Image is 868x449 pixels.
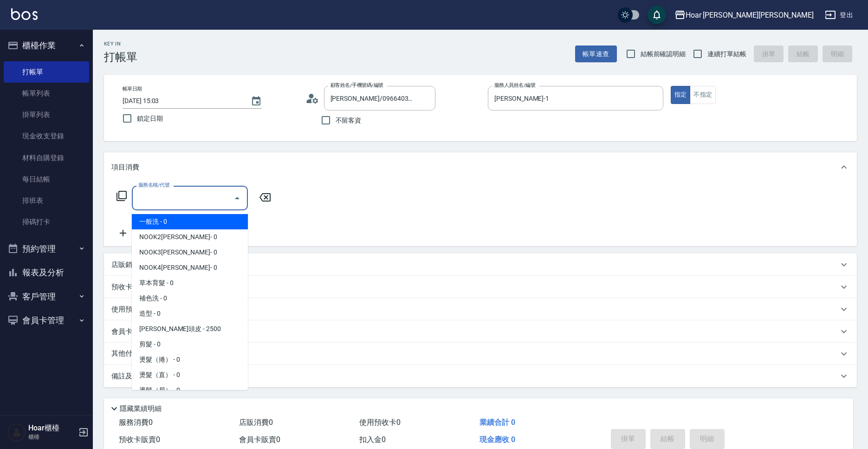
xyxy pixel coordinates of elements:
[111,305,146,314] p: 使用預收卡
[104,254,857,276] div: 店販銷售
[648,6,666,24] button: save
[111,260,139,270] p: 店販銷售
[132,337,248,352] span: 剪髮 - 0
[239,418,273,427] span: 店販消費 0
[4,125,89,147] a: 現金收支登錄
[494,82,535,89] label: 服務人員姓名/編號
[104,343,857,365] div: 其他付款方式入金可用餘額: 0
[330,82,383,89] label: 顧客姓名/手機號碼/編號
[4,61,89,83] a: 打帳單
[4,260,89,285] button: 報表及分析
[686,9,814,21] div: Hoar [PERSON_NAME][PERSON_NAME]
[138,182,169,189] label: 服務名稱/代號
[821,7,857,24] button: 登出
[230,191,245,206] button: Close
[132,291,248,306] span: 補色洗 - 0
[4,33,89,58] button: 櫃檯作業
[11,8,38,20] img: Logo
[132,229,248,245] span: NOOK2[PERSON_NAME]- 0
[132,352,248,367] span: 燙髮（捲） - 0
[132,275,248,291] span: 草本育髮 - 0
[104,152,857,182] div: 項目消費
[4,147,89,169] a: 材料自購登錄
[4,190,89,211] a: 排班表
[120,404,162,414] p: 隱藏業績明細
[104,298,857,320] div: 使用預收卡
[575,46,617,63] button: 帳單速查
[104,320,857,343] div: 會員卡銷售
[690,86,716,104] button: 不指定
[28,433,76,441] p: 櫃檯
[4,104,89,125] a: 掛單列表
[4,237,89,261] button: 預約管理
[132,321,248,337] span: [PERSON_NAME]頭皮 - 2500
[4,308,89,332] button: 會員卡管理
[359,418,401,427] span: 使用預收卡 0
[7,423,26,442] img: Person
[111,371,146,381] p: 備註及來源
[479,418,515,427] span: 業績合計 0
[641,49,686,59] span: 結帳前確認明細
[119,435,160,444] span: 預收卡販賣 0
[111,163,139,172] p: 項目消費
[104,365,857,387] div: 備註及來源
[132,214,248,229] span: 一般洗 - 0
[111,349,197,359] p: 其他付款方式
[707,49,746,59] span: 連續打單結帳
[123,93,241,109] input: YYYY/MM/DD hh:mm
[104,41,137,47] h2: Key In
[4,211,89,233] a: 掃碼打卡
[671,6,817,25] button: Hoar [PERSON_NAME][PERSON_NAME]
[137,114,163,124] span: 鎖定日期
[111,282,146,292] p: 預收卡販賣
[245,90,267,112] button: Choose date, selected date is 2025-10-13
[671,86,691,104] button: 指定
[104,51,137,64] h3: 打帳單
[123,85,142,92] label: 帳單日期
[132,367,248,383] span: 燙髮（直） - 0
[132,245,248,260] span: NOOK3[PERSON_NAME]- 0
[336,116,362,125] span: 不留客資
[119,418,153,427] span: 服務消費 0
[132,306,248,321] span: 造型 - 0
[132,383,248,398] span: 燙髮（局） - 0
[4,285,89,309] button: 客戶管理
[4,83,89,104] a: 帳單列表
[4,169,89,190] a: 每日結帳
[28,423,76,433] h5: Hoar櫃檯
[111,327,146,337] p: 會員卡銷售
[479,435,515,444] span: 現金應收 0
[239,435,280,444] span: 會員卡販賣 0
[104,276,857,298] div: 預收卡販賣
[359,435,386,444] span: 扣入金 0
[132,260,248,275] span: NOOK4[PERSON_NAME]- 0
